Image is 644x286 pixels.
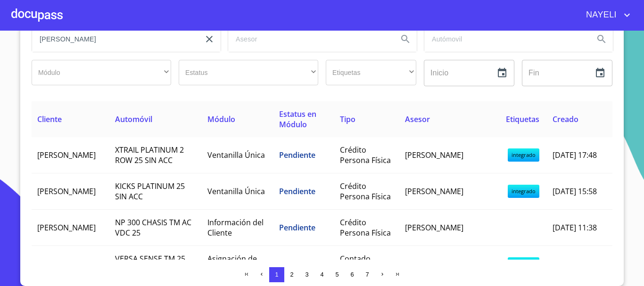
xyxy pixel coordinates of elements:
span: Módulo [207,114,235,124]
span: Etiquetas [506,114,539,124]
span: Pendiente [279,259,315,269]
span: 4 [320,271,323,278]
span: Automóvil [115,114,152,124]
span: KICKS PLATINUM 25 SIN ACC [115,181,185,202]
button: Search [394,28,417,50]
span: NP 300 CHASIS TM AC VDC 25 [115,217,191,238]
button: 7 [360,267,375,282]
span: 7 [365,271,369,278]
span: [PERSON_NAME] [405,186,463,196]
button: clear input [198,28,221,50]
div: ​ [32,60,171,85]
span: 6 [350,271,354,278]
button: 6 [345,267,360,282]
button: 5 [330,267,345,282]
div: ​ [326,60,416,85]
button: 2 [284,267,299,282]
span: VERSA SENSE TM 25 SIN ACC [115,253,185,274]
span: integrado [508,257,539,270]
span: Pendiente [279,222,315,233]
span: Pendiente [279,150,315,160]
button: account of current user [579,8,633,23]
span: 2 [290,271,293,278]
span: [PERSON_NAME] [405,259,463,269]
span: [PERSON_NAME] [37,186,96,196]
input: search [424,26,586,52]
span: [DATE] 11:38 [553,222,597,233]
input: search [32,26,194,52]
button: 3 [299,267,314,282]
button: Search [590,28,613,50]
span: NAYELI [579,8,621,23]
span: Crédito Persona Física [340,181,391,202]
span: Creado [553,114,578,124]
span: 1 [275,271,278,278]
span: 3 [305,271,308,278]
div: ​ [179,60,318,85]
span: Ventanilla Única [207,150,265,160]
span: integrado [508,185,539,198]
span: Crédito Persona Física [340,145,391,165]
span: Pendiente [279,186,315,196]
span: [PERSON_NAME] [37,222,96,233]
span: [PERSON_NAME] [37,259,96,269]
span: Crédito Persona Física [340,217,391,238]
span: Ventanilla Única [207,186,265,196]
span: Estatus en Módulo [279,109,316,130]
span: 5 [335,271,339,278]
span: Tipo [340,114,355,124]
input: search [228,26,390,52]
span: Asesor [405,114,430,124]
span: [DATE] 15:58 [553,186,597,196]
span: Contado Persona Física [340,253,391,274]
span: Cliente [37,114,62,124]
span: [PERSON_NAME] [405,150,463,160]
span: [PERSON_NAME] [37,150,96,160]
span: Asignación de Ventas [207,253,257,274]
button: 4 [314,267,330,282]
span: [DATE] 17:48 [553,150,597,160]
button: 1 [269,267,284,282]
span: XTRAIL PLATINUM 2 ROW 25 SIN ACC [115,145,184,165]
span: integrado [508,148,539,162]
span: [DATE] 19:34 [553,259,597,269]
span: Información del Cliente [207,217,264,238]
span: [PERSON_NAME] [405,222,463,233]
